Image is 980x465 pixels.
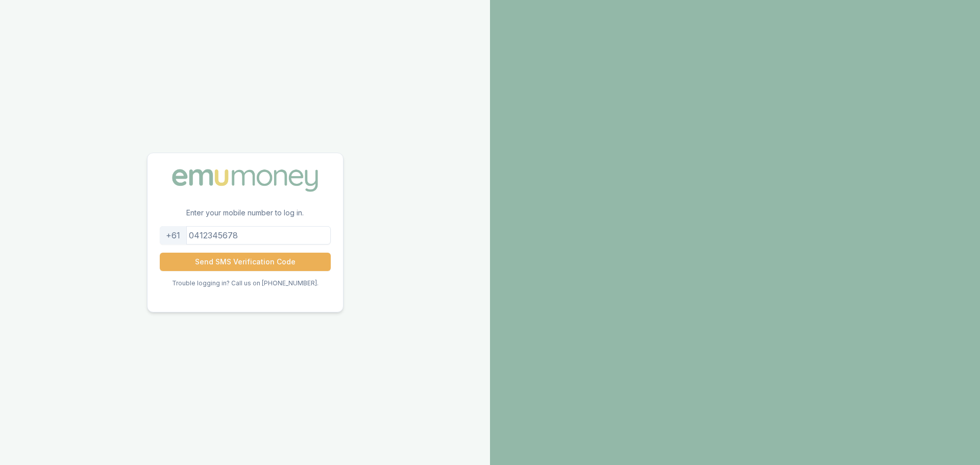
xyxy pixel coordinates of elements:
p: Enter your mobile number to log in. [148,208,343,226]
img: Emu Money [168,165,322,195]
div: +61 [160,226,187,244]
input: 0412345678 [160,226,331,244]
button: Send SMS Verification Code [160,253,331,271]
p: Trouble logging in? Call us on [PHONE_NUMBER]. [172,279,318,287]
